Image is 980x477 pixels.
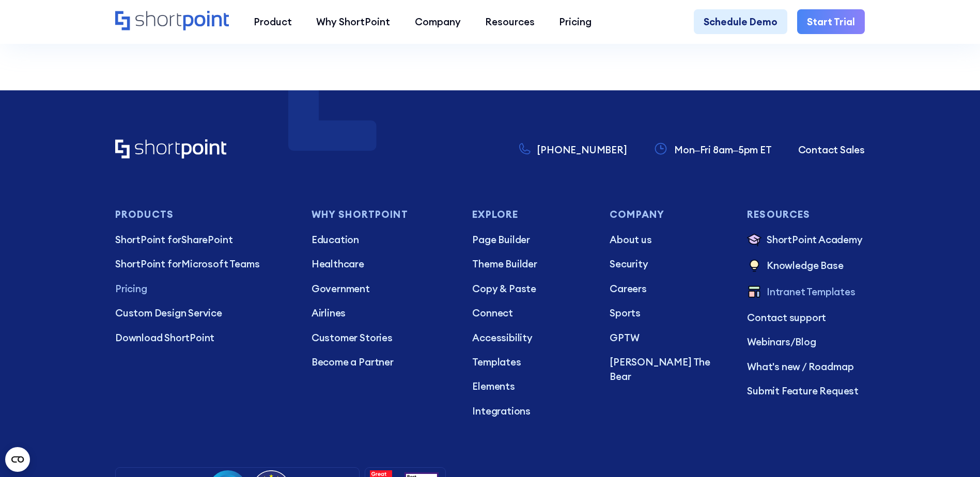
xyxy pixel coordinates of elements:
[559,14,592,29] div: Pricing
[610,257,727,271] a: Security
[747,335,865,349] p: /
[115,257,292,271] p: Microsoft Teams
[115,232,292,247] a: ShortPoint forSharePoint
[747,336,790,348] a: Webinars
[115,258,181,270] span: ShortPoint for
[519,142,627,157] a: [PHONE_NUMBER]
[747,258,865,274] a: Knowledge Base
[472,232,590,247] a: Page Builder
[115,281,292,296] a: Pricing
[312,330,453,345] a: Customer Stories
[304,9,402,34] a: Why ShortPoint
[115,306,292,320] a: Custom Design Service
[312,257,453,271] a: Healthcare
[485,14,535,29] div: Resources
[610,306,727,320] a: Sports
[472,404,590,418] a: Integrations
[797,9,865,34] a: Start Trial
[115,330,292,345] a: Download ShortPoint
[472,257,590,271] a: Theme Builder
[115,139,229,161] a: Home
[747,209,865,220] h3: Resources
[115,257,292,271] a: ShortPoint forMicrosoft Teams
[610,355,727,384] a: [PERSON_NAME] The Bear
[747,384,865,398] a: Submit Feature Request
[316,14,390,29] div: Why ShortPoint
[415,14,461,29] div: Company
[5,447,30,472] button: Open CMP widget
[312,355,453,369] a: Become a Partner
[547,9,604,34] a: Pricing
[312,281,453,296] a: Government
[312,306,453,320] a: Airlines
[694,9,787,34] a: Schedule Demo
[795,336,816,348] a: Blog
[254,14,292,29] div: Product
[928,427,980,477] iframe: Chat Widget
[747,284,865,300] a: Intranet Templates
[767,284,855,300] p: Intranet Templates
[115,233,181,246] span: ShortPoint for
[767,232,863,248] p: ShortPoint Academy
[767,258,843,274] p: Knowledge Base
[610,209,727,220] h3: Company
[473,9,547,34] a: Resources
[472,281,590,296] a: Copy & Paste
[747,232,865,248] a: ShortPoint Academy
[472,330,590,345] a: Accessibility
[115,232,292,247] p: SharePoint
[115,11,229,32] a: Home
[610,330,727,345] a: GPTW
[402,9,473,34] a: Company
[312,209,453,220] h3: Why Shortpoint
[472,209,590,220] h3: Explore
[747,310,865,325] a: Contact support
[610,281,727,296] a: Careers
[472,355,590,369] a: Templates
[747,359,865,374] a: What's new / Roadmap
[312,232,453,247] a: Education
[115,209,292,220] h3: Products
[610,232,727,247] a: About us
[472,379,590,393] a: Elements
[537,142,627,157] p: [PHONE_NUMBER]
[472,306,590,320] a: Connect
[241,9,304,34] a: Product
[674,142,772,157] p: Mon–Fri 8am–5pm ET
[798,142,865,157] a: Contact Sales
